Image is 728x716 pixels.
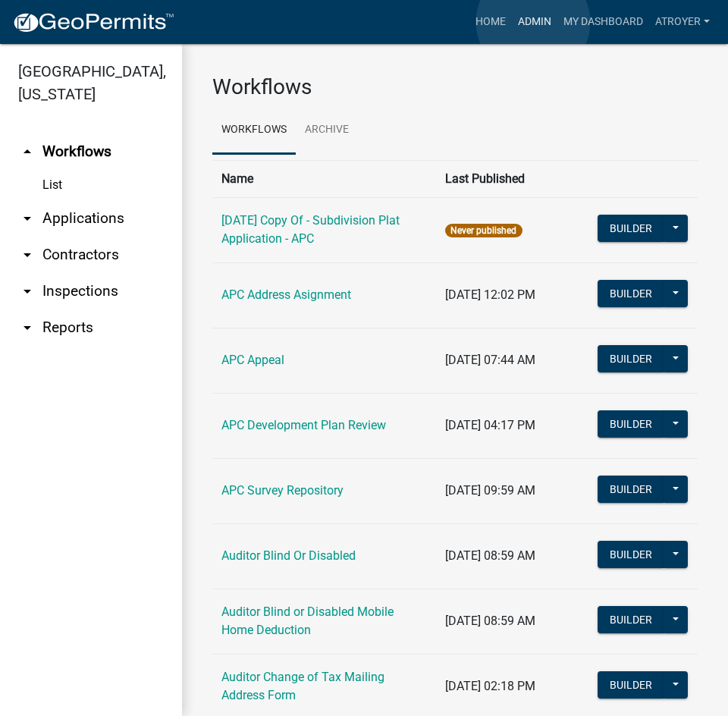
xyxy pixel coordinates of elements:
[18,282,36,300] i: arrow_drop_down
[445,548,535,563] span: [DATE] 08:59 AM
[598,410,664,438] button: Builder
[221,548,356,563] a: Auditor Blind Or Disabled
[18,209,36,228] i: arrow_drop_down
[212,106,296,155] a: Workflows
[221,213,400,246] a: [DATE] Copy Of - Subdivision Plat Application - APC
[445,679,535,693] span: [DATE] 02:18 PM
[18,319,36,337] i: arrow_drop_down
[598,606,664,633] button: Builder
[221,418,386,432] a: APC Development Plan Review
[445,614,535,628] span: [DATE] 08:59 AM
[649,8,716,36] a: atroyer
[296,106,358,155] a: Archive
[436,160,588,197] th: Last Published
[598,280,664,307] button: Builder
[221,353,284,367] a: APC Appeal
[18,143,36,161] i: arrow_drop_up
[221,483,344,498] a: APC Survey Repository
[598,345,664,372] button: Builder
[212,160,436,197] th: Name
[598,476,664,503] button: Builder
[445,418,535,432] span: [DATE] 04:17 PM
[445,353,535,367] span: [DATE] 07:44 AM
[512,8,557,36] a: Admin
[221,670,384,702] a: Auditor Change of Tax Mailing Address Form
[445,224,522,237] span: Never published
[598,215,664,242] button: Builder
[445,483,535,498] span: [DATE] 09:59 AM
[18,246,36,264] i: arrow_drop_down
[221,287,351,302] a: APC Address Asignment
[221,605,394,637] a: Auditor Blind or Disabled Mobile Home Deduction
[445,287,535,302] span: [DATE] 12:02 PM
[557,8,649,36] a: My Dashboard
[212,74,698,100] h3: Workflows
[598,671,664,699] button: Builder
[598,541,664,568] button: Builder
[469,8,512,36] a: Home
